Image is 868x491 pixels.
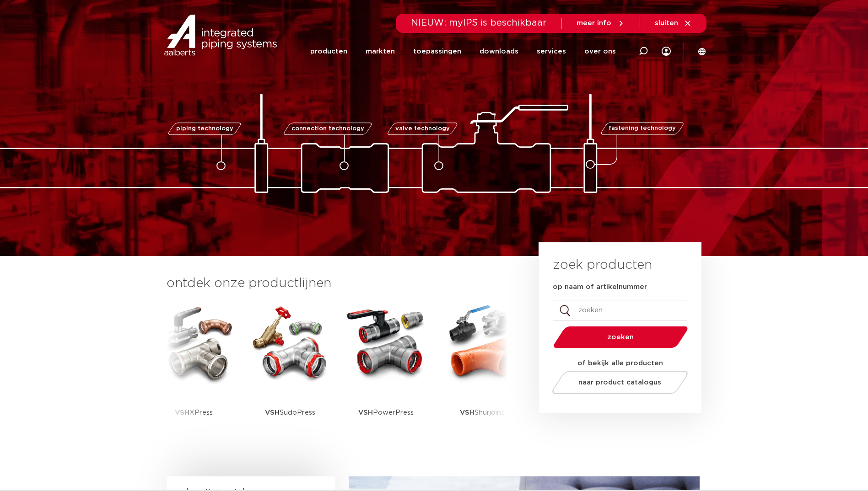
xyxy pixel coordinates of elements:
span: NIEUW: myIPS is beschikbaar [411,18,547,27]
span: meer info [577,20,611,27]
div: my IPS [662,33,671,69]
a: VSHSudoPress [249,302,331,441]
a: VSHXPress [153,302,235,441]
h3: zoek producten [553,256,652,274]
p: PowerPress [358,384,414,441]
a: markten [366,34,395,69]
input: zoeken [553,300,687,321]
span: naar product catalogus [578,379,661,386]
h3: ontdek onze productlijnen [167,274,508,293]
a: over ons [584,34,616,69]
strong: VSH [460,409,474,416]
a: sluiten [655,19,692,27]
a: downloads [480,34,518,69]
strong: VSH [265,409,280,416]
a: VSHShurjoint [441,302,523,441]
strong: VSH [358,409,373,416]
a: VSHPowerPress [345,302,427,441]
span: sluiten [655,20,678,27]
label: op naam of artikelnummer [553,283,647,292]
span: zoeken [577,334,664,341]
a: toepassingen [413,34,461,69]
p: SudoPress [265,384,315,441]
p: XPress [175,384,213,441]
nav: Menu [310,34,616,69]
strong: VSH [175,409,189,416]
a: meer info [577,19,625,27]
span: fastening technology [609,126,676,132]
span: connection technology [291,126,364,132]
p: Shurjoint [460,384,504,441]
button: zoeken [550,326,691,349]
strong: of bekijk alle producten [577,360,663,367]
a: producten [310,34,347,69]
span: valve technology [395,126,450,132]
a: services [537,34,566,69]
a: naar product catalogus [550,371,690,394]
span: piping technology [176,126,233,132]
